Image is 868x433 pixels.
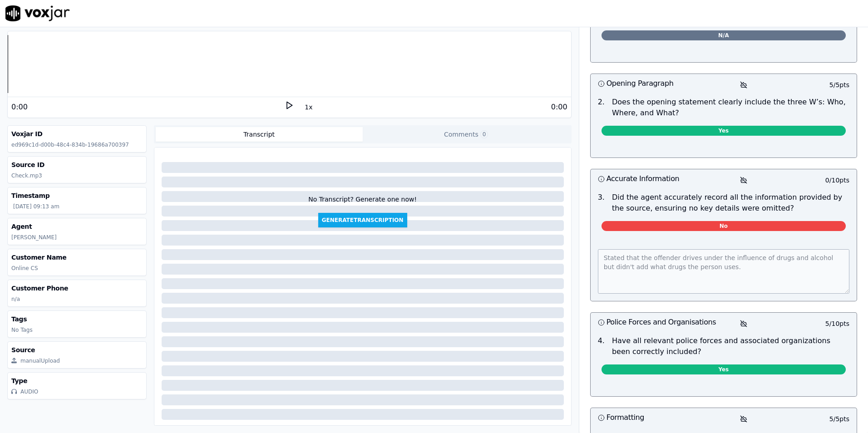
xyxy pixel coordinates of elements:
[11,172,143,179] p: Check.mp3
[11,191,143,200] h3: Timestamp
[594,192,608,214] p: 3 .
[594,97,608,118] p: 2 .
[303,101,314,113] button: 1x
[11,222,143,231] h3: Agent
[551,102,567,113] div: 0:00
[612,335,849,357] p: Have all relevant police forces and associated organizations been correctly included?
[11,326,143,334] p: No Tags
[308,195,417,213] div: No Transcript? Generate one now!
[363,127,570,142] button: Comments
[598,173,724,185] h3: Accurate Information
[11,345,143,354] h3: Source
[480,130,488,138] span: 0
[825,176,849,185] p: 0 / 10 pts
[594,335,608,357] p: 4 .
[11,295,143,303] p: n/a
[11,102,28,113] div: 0:00
[20,388,38,395] div: AUDIO
[598,412,724,423] h3: Formatting
[11,315,143,324] h3: Tags
[11,234,143,241] p: [PERSON_NAME]
[318,213,407,227] button: GenerateTranscription
[11,160,143,169] h3: Source ID
[11,141,143,148] p: ed969c1d-d00b-48c4-834b-19686a700397
[602,126,846,136] span: Yes
[5,5,70,21] img: voxjar logo
[20,357,60,364] div: manualUpload
[11,265,143,272] p: Online CS
[11,284,143,293] h3: Customer Phone
[11,253,143,262] h3: Customer Name
[612,192,849,214] p: Did the agent accurately record all the information provided by the source, ensuring no key detai...
[829,414,849,423] p: 5 / 5 pts
[598,78,724,89] h3: Opening Paragraph
[11,129,143,138] h3: Voxjar ID
[825,319,849,328] p: 5 / 10 pts
[602,221,846,231] span: No
[602,30,846,40] span: N/A
[156,127,363,142] button: Transcript
[11,376,143,385] h3: Type
[13,203,143,210] p: [DATE] 09:13 am
[598,316,724,328] h3: Police Forces and Organisations
[602,364,846,374] span: Yes
[612,97,849,118] p: Does the opening statement clearly include the three W’s: Who, Where, and What?
[829,80,849,89] p: 5 / 5 pts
